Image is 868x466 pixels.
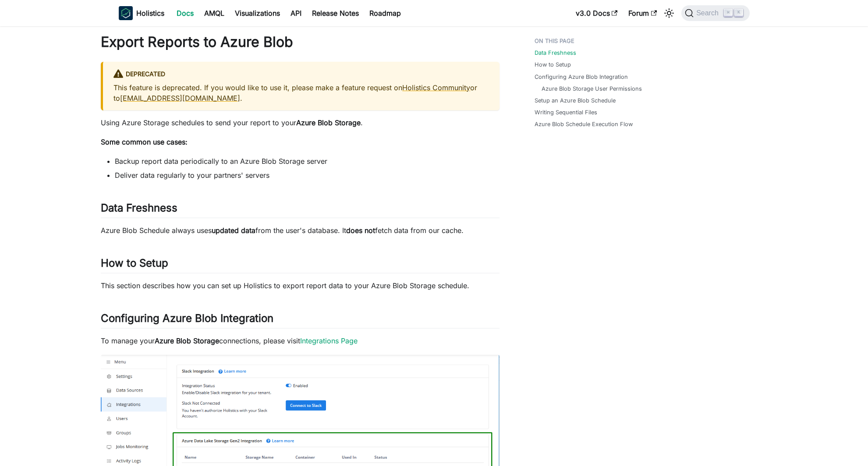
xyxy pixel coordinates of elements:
a: Azure Blob Schedule Execution Flow [535,120,633,128]
h2: Data Freshness [101,201,500,218]
h2: How to Setup [101,257,500,273]
strong: updated data [212,226,255,235]
a: Release Notes [307,6,364,20]
a: Docs [171,6,199,20]
a: Integrations Page [300,336,358,345]
button: Switch between dark and light mode (currently light mode) [662,6,676,20]
a: Forum [623,6,662,20]
a: Holistics Community [402,83,470,92]
a: Data Freshness [535,49,576,57]
span: Search [694,9,724,17]
kbd: K [734,9,743,17]
p: To manage your connections, please visit [101,335,500,346]
h1: Export Reports to Azure Blob [101,33,500,51]
p: Azure Blob Schedule always uses from the user's database. It fetch data from our cache. [101,225,500,236]
strong: Azure Blob Storage [296,118,361,127]
div: DEPRECATED [113,69,489,80]
a: How to Setup [535,60,571,69]
b: Holistics [136,8,164,18]
strong: Azure Blob Storage [155,336,219,345]
a: HolisticsHolistics [119,6,164,20]
a: Setup an Azure Blob Schedule [535,96,616,105]
kbd: ⌘ [724,9,733,17]
a: Roadmap [364,6,406,20]
p: Using Azure Storage schedules to send your report to your . [101,117,500,128]
a: [EMAIL_ADDRESS][DOMAIN_NAME] [120,94,240,102]
a: API [285,6,307,20]
a: AMQL [199,6,230,20]
h2: Configuring Azure Blob Integration [101,312,500,328]
button: Search (Command+K) [681,5,749,21]
p: This feature is deprecated. If you would like to use it, please make a feature request on or to . [113,82,489,103]
p: This section describes how you can set up Holistics to export report data to your Azure Blob Stor... [101,280,500,291]
strong: does not [346,226,375,235]
li: Backup report data periodically to an Azure Blob Storage server [115,156,500,166]
a: Visualizations [230,6,285,20]
li: Deliver data regularly to your partners' servers [115,170,500,180]
img: Holistics [119,6,133,20]
a: Configuring Azure Blob Integration [535,73,628,81]
a: v3.0 Docs [570,6,623,20]
a: Writing Sequential Files [535,108,597,116]
strong: Some common use cases: [101,138,188,146]
a: Azure Blob Storage User Permissions [542,85,642,93]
